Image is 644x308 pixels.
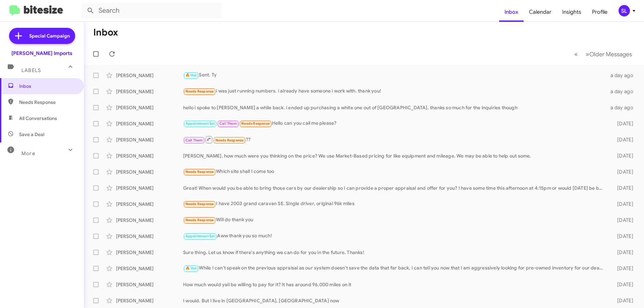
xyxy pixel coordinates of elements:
[606,120,639,127] div: [DATE]
[185,218,214,222] span: Needs Response
[183,152,606,159] div: [PERSON_NAME], how much were you thinking on the price? We use Market-Based pricing for like equi...
[9,28,75,44] a: Special Campaign
[116,281,183,288] div: [PERSON_NAME]
[116,249,183,256] div: [PERSON_NAME]
[116,201,183,207] div: [PERSON_NAME]
[185,266,197,270] span: 🔥 Hot
[116,152,183,159] div: [PERSON_NAME]
[215,138,244,142] span: Needs Response
[557,2,587,22] a: Insights
[587,2,613,22] a: Profile
[29,33,70,39] span: Special Campaign
[606,136,639,143] div: [DATE]
[185,89,214,94] span: Needs Response
[185,170,214,174] span: Needs Response
[183,249,606,256] div: Sure thing. Let us know if there's anything we can do for you in the future. Thanks!
[183,216,606,224] div: Will do thank you
[570,47,582,61] button: Previous
[183,120,606,127] div: Hello can you call me please?
[183,200,606,208] div: I have 2003 grand caravan SE. Single driver, original 96k miles
[185,138,203,142] span: Call Them
[116,120,183,127] div: [PERSON_NAME]
[606,152,639,159] div: [DATE]
[183,264,606,272] div: While I can't speak on the previous appraisal as our system doesn't save the data that far back, ...
[571,47,636,61] nav: Page navigation example
[183,185,606,191] div: Great! When would you be able to bring those cars by our dealership so I can provide a proper app...
[524,2,557,22] a: Calendar
[606,169,639,175] div: [DATE]
[116,265,183,272] div: [PERSON_NAME]
[183,281,606,288] div: How much would yall be willing to pay for it? It has around 96,000 miles on it
[606,217,639,224] div: [DATE]
[241,121,270,126] span: Needs Response
[606,233,639,240] div: [DATE]
[606,104,639,111] div: a day ago
[21,150,35,157] span: More
[19,99,76,106] span: Needs Response
[116,88,183,95] div: [PERSON_NAME]
[219,121,237,126] span: Call Them
[183,135,606,144] div: ??
[499,2,524,22] a: Inbox
[183,71,606,79] div: Sent. Ty
[589,51,632,58] span: Older Messages
[19,83,76,89] span: Inbox
[116,169,183,175] div: [PERSON_NAME]
[116,217,183,224] div: [PERSON_NAME]
[19,115,57,122] span: All Conversations
[586,50,589,58] span: »
[183,104,606,111] div: hello i spoke to [PERSON_NAME] a while back. i ended up purchasing a white one out of [GEOGRAPHIC...
[81,3,222,19] input: Search
[183,232,606,240] div: Aww thank you so much!
[606,185,639,191] div: [DATE]
[606,72,639,79] div: a day ago
[116,297,183,304] div: [PERSON_NAME]
[116,72,183,79] div: [PERSON_NAME]
[613,5,637,16] button: SL
[619,5,630,16] div: SL
[21,67,41,73] span: Labels
[606,265,639,272] div: [DATE]
[116,185,183,191] div: [PERSON_NAME]
[116,104,183,111] div: [PERSON_NAME]
[183,168,606,176] div: Which site shall I come too
[183,87,606,95] div: i was just running numbers. i already have someone i work with. thank you!
[574,50,578,58] span: «
[185,234,215,238] span: Appointment Set
[116,233,183,240] div: [PERSON_NAME]
[606,88,639,95] div: a day ago
[185,121,215,126] span: Appointment Set
[185,202,214,206] span: Needs Response
[11,50,72,57] div: [PERSON_NAME] Imports
[606,281,639,288] div: [DATE]
[116,136,183,143] div: [PERSON_NAME]
[93,27,118,38] h1: Inbox
[606,201,639,207] div: [DATE]
[19,131,44,138] span: Save a Deal
[582,47,636,61] button: Next
[606,249,639,256] div: [DATE]
[606,297,639,304] div: [DATE]
[183,297,606,304] div: I would. But I live in [GEOGRAPHIC_DATA], [GEOGRAPHIC_DATA] now
[185,73,197,77] span: 🔥 Hot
